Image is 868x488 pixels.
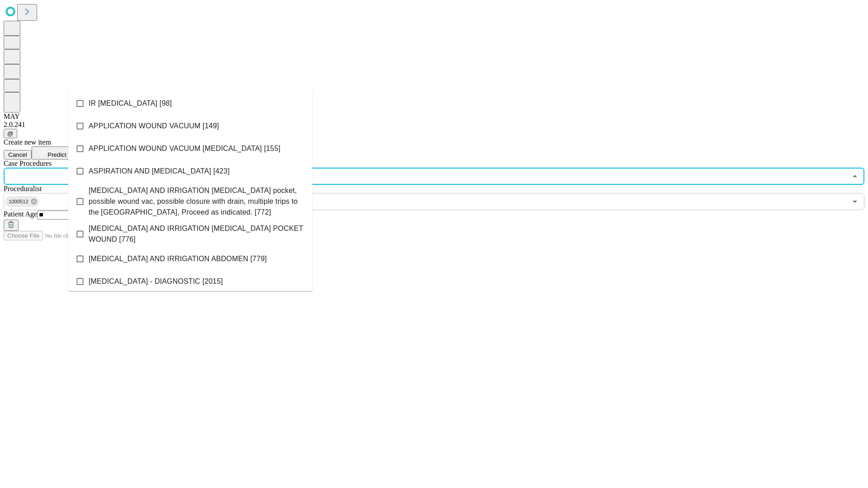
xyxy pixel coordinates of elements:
button: Close [849,170,861,183]
span: APPLICATION WOUND VACUUM [MEDICAL_DATA] [155] [89,143,280,154]
span: Scheduled Procedure [4,160,52,167]
span: [MEDICAL_DATA] AND IRRIGATION ABDOMEN [779] [89,253,267,264]
span: [MEDICAL_DATA] - DIAGNOSTIC [2015] [89,276,223,287]
span: @ [7,130,14,137]
span: Patient Age [4,210,37,218]
span: Proceduralist [4,185,42,192]
span: APPLICATION WOUND VACUUM [149] [89,121,219,131]
div: 1000512 [5,196,39,207]
span: Cancel [8,151,27,158]
span: [MEDICAL_DATA] AND IRRIGATION [MEDICAL_DATA] pocket, possible wound vac, possible closure with dr... [89,185,305,218]
span: Predict [47,151,66,158]
button: Cancel [4,150,32,160]
button: @ [4,129,17,138]
span: ASPIRATION AND [MEDICAL_DATA] [423] [89,166,230,177]
span: Create new item [4,138,51,146]
span: 1000512 [5,197,32,207]
button: Predict [32,146,73,160]
span: [MEDICAL_DATA] AND IRRIGATION [MEDICAL_DATA] POCKET WOUND [776] [89,223,305,245]
div: 2.0.241 [4,121,864,129]
button: Open [849,195,861,208]
span: IR [MEDICAL_DATA] [98] [89,98,172,109]
div: MAY [4,113,864,121]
